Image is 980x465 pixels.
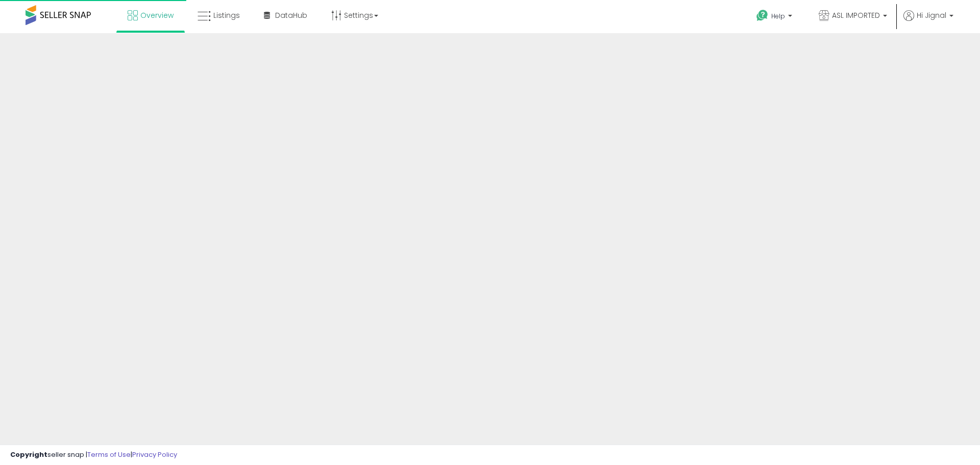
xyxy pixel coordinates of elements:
[771,12,785,20] span: Help
[832,10,880,20] span: ASL IMPORTED
[756,9,769,22] i: Get Help
[275,10,307,20] span: DataHub
[87,450,131,459] a: Terms of Use
[903,10,953,33] a: Hi Jignal
[10,450,177,460] div: seller snap | |
[213,10,240,20] span: Listings
[748,2,802,33] a: Help
[10,450,47,459] strong: Copyright
[140,10,174,20] span: Overview
[917,10,946,20] span: Hi Jignal
[132,450,177,459] a: Privacy Policy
